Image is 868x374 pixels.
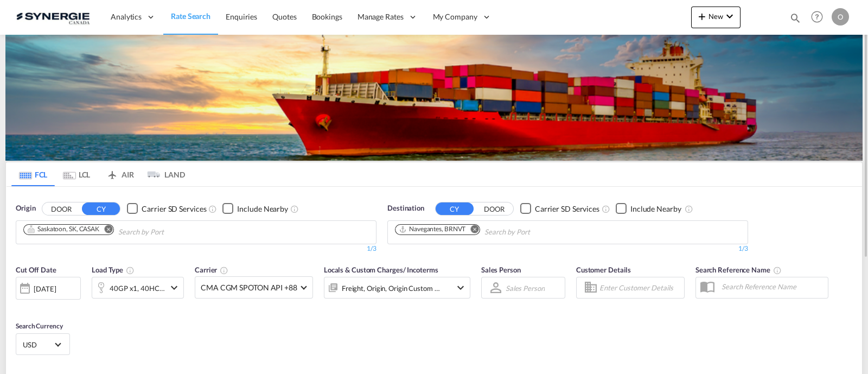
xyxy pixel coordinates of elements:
div: Include Nearby [237,204,288,214]
md-tab-item: LCL [55,162,98,186]
div: 40GP x1 40HC x1 [110,281,165,296]
md-tab-item: FCL [11,162,55,186]
span: Search Reference Name [695,265,782,274]
md-icon: icon-chevron-down [723,10,736,23]
img: LCL+%26+FCL+BACKGROUND.png [5,35,863,161]
md-icon: icon-magnify [789,12,801,24]
div: O [832,8,849,26]
span: CMA CGM SPOTON API +88 [201,282,297,293]
md-pagination-wrapper: Use the left and right arrow keys to navigate between tabs [11,162,185,186]
span: Bookings [312,12,342,21]
button: CY [82,202,120,215]
md-checkbox: Checkbox No Ink [222,203,288,214]
div: Freight Origin Origin Custom Destination Destination Custom Factory Stuffingicon-chevron-down [324,277,470,299]
md-icon: icon-chevron-down [454,281,467,294]
span: Locals & Custom Charges [324,265,438,274]
button: icon-plus 400-fgNewicon-chevron-down [691,7,741,28]
md-icon: Your search will be saved by the below given name [773,266,782,275]
div: Press delete to remove this chip. [27,225,101,234]
md-datepicker: Select [16,299,24,313]
div: Saskatoon, SK, CASAK [27,225,99,234]
md-chips-wrap: Chips container. Use arrow keys to select chips. [22,221,226,241]
span: Help [808,8,826,26]
span: USD [23,340,53,350]
div: 1/3 [387,244,748,253]
input: Search Reference Name [716,278,828,295]
md-checkbox: Checkbox No Ink [127,203,206,214]
md-chips-wrap: Chips container. Use arrow keys to select chips. [393,221,592,241]
div: Carrier SD Services [142,204,206,214]
button: CY [436,202,474,215]
div: [DATE] [16,277,81,300]
span: Sales Person [481,265,521,274]
span: Customer Details [576,265,631,274]
div: [DATE] [34,284,56,294]
md-icon: icon-information-outline [126,266,135,275]
div: Navegantes, BRNVT [399,225,465,234]
div: icon-magnify [789,12,801,28]
input: Chips input. [118,224,221,241]
div: 1/3 [16,244,376,253]
md-icon: Unchecked: Ignores neighbouring ports when fetching rates.Checked : Includes neighbouring ports w... [685,205,693,213]
input: Enter Customer Details [599,280,681,296]
input: Chips input. [484,224,588,241]
md-icon: The selected Trucker/Carrierwill be displayed in the rate results If the rates are from another f... [220,266,228,275]
button: Remove [463,225,480,236]
md-select: Select Currency: $ USDUnited States Dollar [22,337,64,352]
span: New [695,12,736,21]
span: Cut Off Date [16,265,56,274]
span: Destination [387,203,424,214]
md-icon: Unchecked: Search for CY (Container Yard) services for all selected carriers.Checked : Search for... [208,205,217,213]
span: Carrier [195,265,228,274]
md-icon: icon-plus 400-fg [695,10,709,23]
img: 1f56c880d42311ef80fc7dca854c8e59.png [16,5,90,29]
span: Quotes [272,12,296,21]
span: Enquiries [226,12,257,21]
md-icon: Unchecked: Ignores neighbouring ports when fetching rates.Checked : Includes neighbouring ports w... [290,205,299,213]
div: Help [808,8,832,27]
button: DOOR [42,202,80,215]
span: Analytics [111,11,142,22]
md-tab-item: AIR [98,162,142,186]
button: DOOR [475,202,513,215]
div: Carrier SD Services [535,204,599,214]
md-icon: Unchecked: Search for CY (Container Yard) services for all selected carriers.Checked : Search for... [602,205,610,213]
md-checkbox: Checkbox No Ink [616,203,681,214]
div: Include Nearby [630,204,681,214]
md-select: Sales Person [505,280,546,296]
span: Rate Search [171,11,210,21]
md-icon: icon-airplane [106,168,119,176]
md-tab-item: LAND [142,162,185,186]
md-checkbox: Checkbox No Ink [520,203,599,214]
div: Press delete to remove this chip. [399,225,468,234]
span: Load Type [92,265,135,274]
button: Remove [97,225,113,236]
span: Origin [16,203,35,214]
span: Manage Rates [358,11,404,22]
span: My Company [433,11,477,22]
span: Search Currency [16,322,63,330]
div: 40GP x1 40HC x1icon-chevron-down [92,277,184,299]
div: Freight Origin Origin Custom Destination Destination Custom Factory Stuffing [342,281,441,296]
span: / Incoterms [403,265,438,274]
md-icon: icon-chevron-down [168,281,181,294]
